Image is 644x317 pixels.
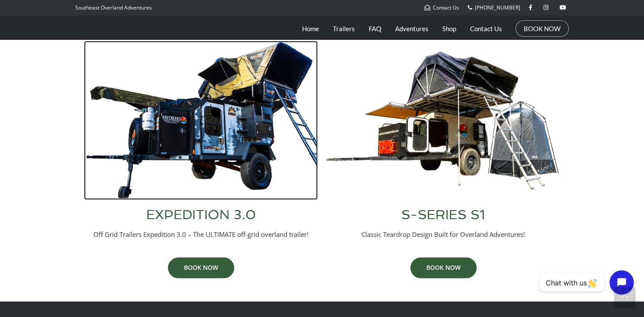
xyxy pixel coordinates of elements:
img: Off Grid Trailers Expedition 3.0 Overland Trailer Full Setup [84,41,318,200]
a: Adventures [395,18,428,39]
span: Contact Us [433,4,459,11]
img: Southeast Overland Adventures S-Series S1 Overland Trailer Full Setup [326,41,560,200]
a: Trailers [333,18,355,39]
h3: S-SERIES S1 [326,208,560,221]
h3: EXPEDITION 3.0 [84,208,318,221]
a: BOOK NOW [410,257,477,278]
a: Contact Us [470,18,502,39]
a: FAQ [369,18,381,39]
a: Home [302,18,319,39]
a: BOOK NOW [524,24,560,33]
a: [PHONE_NUMBER] [468,4,520,11]
a: BOOK NOW [168,257,234,278]
p: Classic Teardrop Design Built for Overland Adventures! [326,230,560,239]
span: [PHONE_NUMBER] [475,4,520,11]
p: Off Grid Trailers Expedition 3.0 – The ULTIMATE off-grid overland trailer! [84,230,318,239]
p: Southeast Overland Adventures [75,2,152,13]
a: Contact Us [425,4,459,11]
a: Shop [442,18,456,39]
